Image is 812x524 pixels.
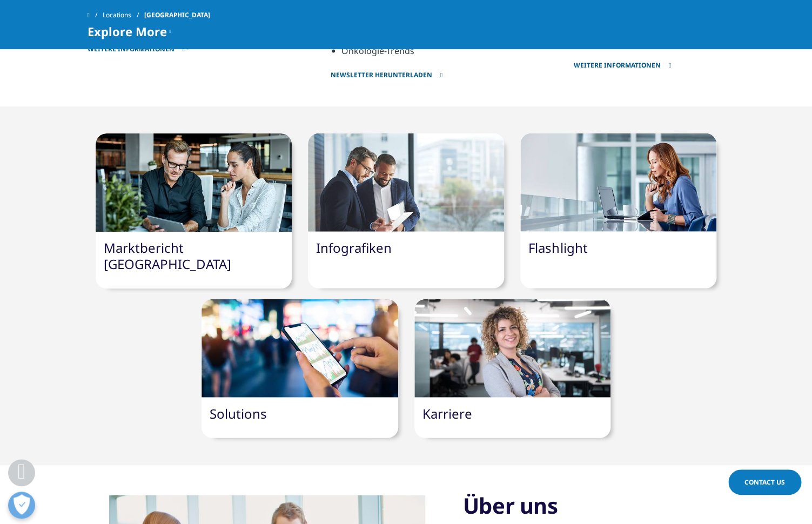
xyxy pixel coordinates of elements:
a: Marktbericht [GEOGRAPHIC_DATA] [104,239,231,273]
span: Contact Us [744,478,785,487]
a: Solutions [210,405,267,422]
span: Explore More [88,25,167,38]
a: Newsletter herunterladen [331,57,516,79]
h3: Über uns [463,492,725,519]
button: Präferenzen öffnen [8,492,35,519]
a: Karriere [422,405,472,422]
a: Locations [103,5,144,25]
li: Onkologie-Trends [341,44,516,57]
a: Weitere Informationen [574,48,760,70]
a: Infografiken [316,239,392,257]
a: Contact Us [728,469,801,495]
span: [GEOGRAPHIC_DATA] [144,5,210,25]
a: Flashlight [528,239,587,257]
